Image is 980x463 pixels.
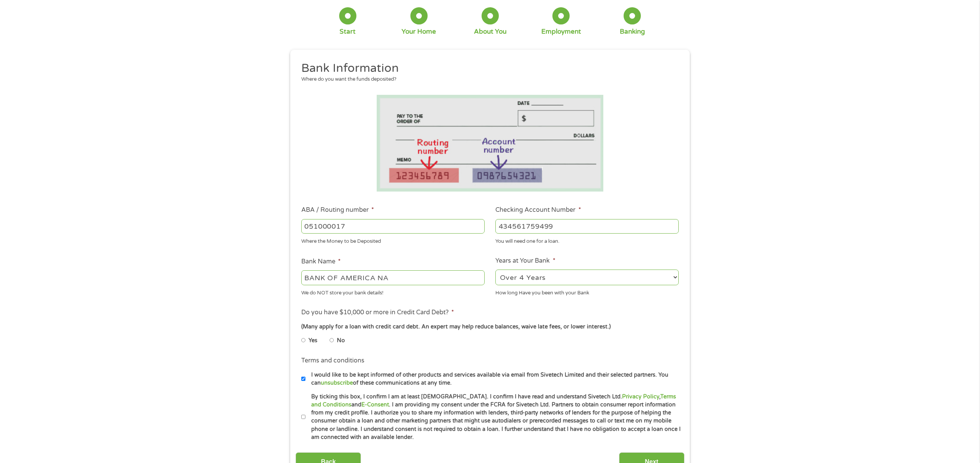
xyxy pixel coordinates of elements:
label: Terms and conditions [301,357,364,365]
a: unsubscribe [321,380,353,386]
label: Years at Your Bank [495,257,555,265]
label: ABA / Routing number [301,206,374,214]
div: (Many apply for a loan with credit card debt. An expert may help reduce balances, waive late fees... [301,323,679,331]
div: You will need one for a loan. [495,235,679,245]
div: Where do you want the funds deposited? [301,76,673,83]
label: Bank Name [301,258,341,266]
input: 263177916 [301,219,485,234]
label: No [337,336,345,345]
label: By ticking this box, I confirm I am at least [DEMOGRAPHIC_DATA]. I confirm I have read and unders... [305,393,681,442]
label: I would like to be kept informed of other products and services available via email from Sivetech... [305,371,681,387]
img: Routing number location [377,95,603,192]
div: We do NOT store your bank details! [301,286,485,297]
input: 345634636 [495,219,679,234]
div: How long Have you been with your Bank [495,286,679,297]
label: Do you have $10,000 or more in Credit Card Debt? [301,309,454,317]
a: Privacy Policy [622,393,659,400]
label: Checking Account Number [495,206,581,214]
div: About You [474,28,506,36]
a: Terms and Conditions [311,393,676,408]
h2: Bank Information [301,61,673,76]
div: Where the Money to be Deposited [301,235,485,245]
div: Start [340,28,356,36]
label: Yes [309,336,317,345]
a: E-Consent [361,401,389,408]
div: Your Home [402,28,436,36]
div: Banking [620,28,645,36]
div: Employment [541,28,581,36]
